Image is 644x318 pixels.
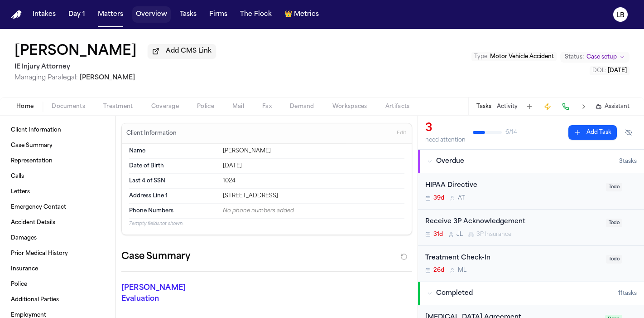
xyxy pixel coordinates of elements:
a: Representation [7,154,108,168]
span: Prior Medical History [11,250,68,257]
span: Status: [565,54,584,61]
dt: Last 4 of SSN [129,177,217,185]
span: Todo [606,183,622,191]
h2: IE Injury Attorney [14,62,216,73]
a: Insurance [7,262,108,276]
span: Treatment [103,103,133,110]
button: crownMetrics [281,6,322,23]
div: Open task: Receive 3P Acknowledgement [418,210,644,246]
button: Completed11tasks [418,282,644,305]
text: LB [616,12,625,19]
span: Edit [397,130,406,137]
button: Edit DOL: 2025-05-07 [590,66,630,75]
button: Activity [497,103,518,110]
span: Workspaces [332,103,367,110]
span: Client Information [11,127,61,134]
span: 3 task s [619,158,637,165]
button: Day 1 [65,6,89,23]
span: Add CMS Link [166,47,211,56]
span: Type : [474,54,489,59]
div: 3 [425,121,466,136]
button: Tasks [176,6,200,23]
div: Open task: Treatment Check-In [418,246,644,282]
dt: Address Line 1 [129,192,217,200]
h2: Case Summary [121,250,190,264]
span: 26d [433,267,444,274]
span: Additional Parties [11,296,59,303]
a: Client Information [7,123,108,137]
h3: Client Information [125,130,178,137]
button: Firms [206,6,231,23]
span: Metrics [294,10,319,19]
a: Accident Details [7,215,108,230]
a: Case Summary [7,138,108,153]
a: Letters [7,185,108,199]
a: Emergency Contact [7,200,108,215]
span: Coverage [151,103,179,110]
p: 7 empty fields not shown. [129,220,404,227]
a: Home [11,10,22,19]
span: [PERSON_NAME] [80,74,135,81]
span: A T [458,195,465,202]
span: Phone Numbers [129,207,173,215]
h1: [PERSON_NAME] [14,44,137,60]
span: Insurance [11,265,38,273]
span: Todo [606,255,622,264]
span: DOL : [592,68,606,73]
span: M L [458,267,466,274]
button: Intakes [29,6,59,23]
div: [STREET_ADDRESS] [223,192,404,200]
span: Police [11,281,27,288]
a: Calls [7,169,108,184]
button: Edit [394,126,409,141]
div: Receive 3P Acknowledgement [425,217,601,227]
span: Todo [606,219,622,227]
button: Tasks [476,103,491,110]
span: Motor Vehicle Accident [490,54,554,59]
button: Create Immediate Task [541,100,554,113]
span: 6 / 14 [505,129,517,136]
span: Accident Details [11,219,55,226]
span: Case Summary [11,142,53,149]
div: [DATE] [223,162,404,170]
span: [DATE] [608,68,627,73]
button: Edit Type: Motor Vehicle Accident [471,52,557,61]
a: Police [7,277,108,292]
div: Open task: HIPAA Directive [418,173,644,210]
span: Emergency Contact [11,204,66,211]
a: Damages [7,231,108,245]
button: Matters [94,6,127,23]
span: Completed [436,289,473,298]
img: Finch Logo [11,10,22,19]
dt: Name [129,147,217,155]
span: Managing Paralegal: [14,74,78,81]
div: No phone numbers added [223,207,404,215]
div: 1024 [223,177,404,185]
span: Mail [232,103,244,110]
span: Home [16,103,34,110]
span: Police [197,103,214,110]
button: Assistant [596,103,630,110]
div: [PERSON_NAME] [223,147,404,155]
span: Letters [11,188,30,196]
dt: Date of Birth [129,162,217,170]
a: Overview [132,6,171,23]
span: 3P Insurance [476,231,511,238]
button: Hide completed tasks (⌘⇧H) [620,125,637,140]
button: Edit matter name [14,44,137,60]
button: The Flock [236,6,275,23]
div: need attention [425,137,466,144]
span: Representation [11,157,53,165]
span: 39d [433,195,444,202]
span: Overdue [436,157,464,166]
button: Make a Call [559,100,572,113]
button: Change status from Case setup [560,52,630,63]
span: Calls [11,173,24,180]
